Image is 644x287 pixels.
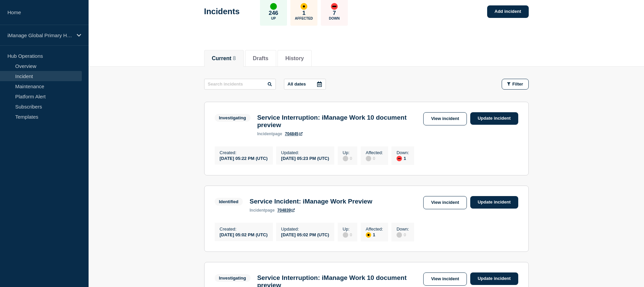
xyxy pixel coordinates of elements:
[366,150,383,155] p: Affected :
[215,198,243,206] span: Identified
[343,150,352,155] p: Up :
[220,150,268,155] p: Created :
[281,155,329,161] div: [DATE] 05:23 PM (UTC)
[204,79,276,90] input: Search incidents
[212,55,236,62] button: Current 8
[366,156,371,161] div: disabled
[257,131,273,136] span: incident
[397,232,402,238] div: disabled
[423,272,467,286] a: View incident
[215,274,251,282] span: Investigating
[343,232,348,238] div: disabled
[281,150,329,155] p: Updated :
[284,79,326,90] button: All dates
[502,79,529,90] button: Filter
[423,196,467,209] a: View incident
[470,196,518,209] a: Update incident
[397,156,402,161] div: down
[220,232,268,237] div: [DATE] 05:02 PM (UTC)
[343,156,348,161] div: disabled
[487,5,529,18] a: Add incident
[277,208,295,213] a: 704839
[257,114,420,129] h3: Service Interruption: iManage Work 10 document preview
[397,226,409,232] p: Down :
[366,232,371,238] div: affected
[215,114,251,122] span: Investigating
[333,10,336,17] p: 7
[249,208,265,213] span: incident
[343,232,352,238] div: 0
[269,10,278,17] p: 246
[301,3,307,10] div: affected
[329,17,340,20] p: Down
[7,32,72,38] p: iManage Global Primary Hub
[397,232,409,238] div: 0
[331,3,338,10] div: down
[249,208,275,213] p: page
[470,112,518,125] a: Update incident
[423,112,467,125] a: View incident
[285,131,303,136] a: 704845
[220,155,268,161] div: [DATE] 05:22 PM (UTC)
[253,55,268,62] button: Drafts
[343,155,352,161] div: 0
[233,55,236,61] span: 8
[220,226,268,232] p: Created :
[512,81,523,87] span: Filter
[249,198,372,205] h3: Service Incident: iManage Work Preview
[281,232,329,237] div: [DATE] 05:02 PM (UTC)
[366,155,383,161] div: 0
[295,17,313,20] p: Affected
[397,155,409,161] div: 1
[470,272,518,285] a: Update incident
[343,226,352,232] p: Up :
[204,7,240,16] h1: Incidents
[281,226,329,232] p: Updated :
[285,55,304,62] button: History
[397,150,409,155] p: Down :
[302,10,305,17] p: 1
[366,226,383,232] p: Affected :
[271,17,276,20] p: Up
[270,3,277,10] div: up
[366,232,383,238] div: 1
[257,131,282,136] p: page
[288,81,306,87] p: All dates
